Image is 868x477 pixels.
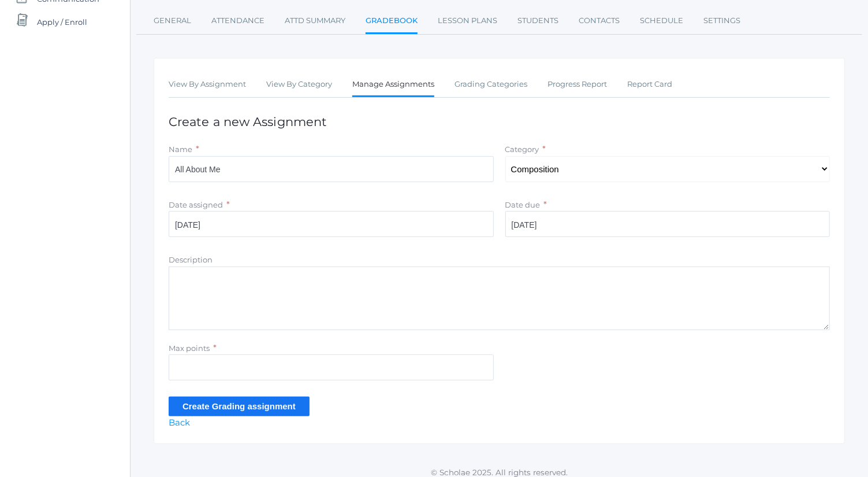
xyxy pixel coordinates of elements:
a: Progress Report [547,73,607,96]
span: Apply / Enroll [37,10,87,34]
a: View By Assignment [169,73,246,96]
a: Manage Assignments [352,73,434,98]
h1: Create a new Assignment [169,115,830,128]
input: Create Grading assignment [169,397,310,416]
label: Date assigned [169,200,223,209]
a: Students [517,9,558,32]
label: Category [505,145,539,154]
a: Grading Categories [455,73,527,96]
label: Max points [169,343,210,353]
a: Contacts [579,9,620,32]
a: View By Category [266,73,332,96]
a: Attd Summary [285,9,345,32]
a: Schedule [640,9,683,32]
a: Lesson Plans [438,9,497,32]
a: Report Card [627,73,672,96]
a: Back [169,417,190,428]
a: Settings [703,9,740,32]
a: General [154,9,191,32]
label: Description [169,255,213,264]
a: Attendance [211,9,265,32]
a: Gradebook [366,9,418,34]
label: Date due [505,200,541,209]
label: Name [169,145,192,154]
